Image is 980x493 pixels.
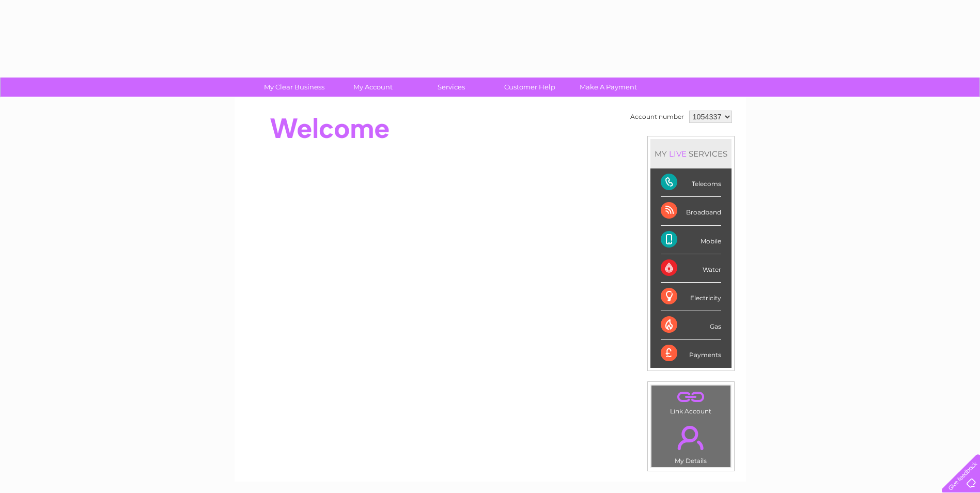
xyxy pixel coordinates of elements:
td: Account number [628,108,687,126]
div: Telecoms [661,168,721,197]
div: Mobile [661,226,721,254]
a: Services [409,78,494,97]
a: My Account [330,78,415,97]
td: Link Account [651,385,731,418]
a: . [654,420,728,456]
div: MY SERVICES [650,139,732,168]
a: . [654,388,728,406]
a: My Clear Business [252,78,337,97]
a: Customer Help [487,78,572,97]
div: Water [661,254,721,283]
a: Make A Payment [566,78,651,97]
div: Gas [661,311,721,340]
td: My Details [651,417,731,468]
div: Payments [661,340,721,367]
div: Broadband [661,197,721,225]
div: Electricity [661,283,721,311]
div: LIVE [667,149,689,159]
